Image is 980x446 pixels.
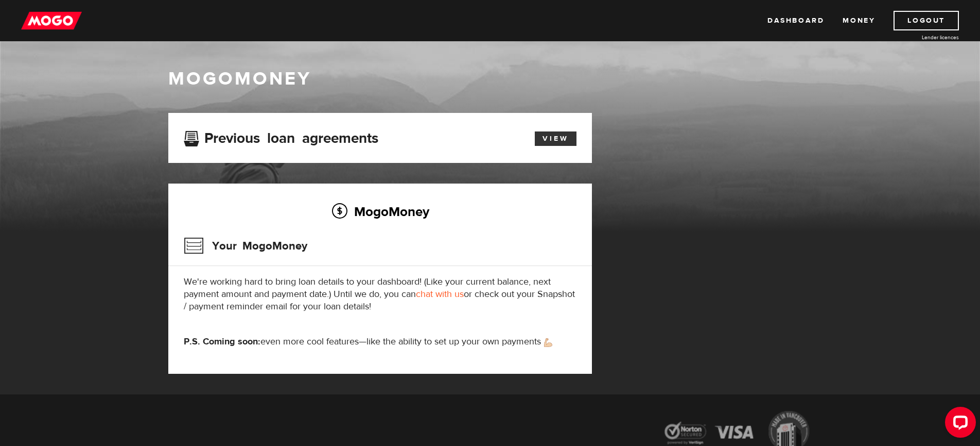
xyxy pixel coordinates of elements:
a: View [535,131,576,146]
h3: Your MogoMoney [184,233,307,259]
p: even more cool features—like the ability to set up your own payments [184,336,576,348]
img: mogo_logo-11ee424be714fa7cbb0f0f49df9e16ec.png [21,11,82,30]
img: strong arm emoji [544,338,552,347]
a: Lender licences [882,34,959,41]
a: Money [843,11,875,30]
a: Dashboard [767,11,824,30]
p: We're working hard to bring loan details to your dashboard! (Like your current balance, next paym... [184,276,576,313]
h3: Previous loan agreements [184,130,378,143]
iframe: LiveChat chat widget [937,403,980,446]
a: Logout [894,11,959,30]
a: chat with us [416,288,464,300]
h1: MogoMoney [168,68,812,90]
strong: P.S. Coming soon: [184,336,260,348]
h2: MogoMoney [184,201,576,222]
